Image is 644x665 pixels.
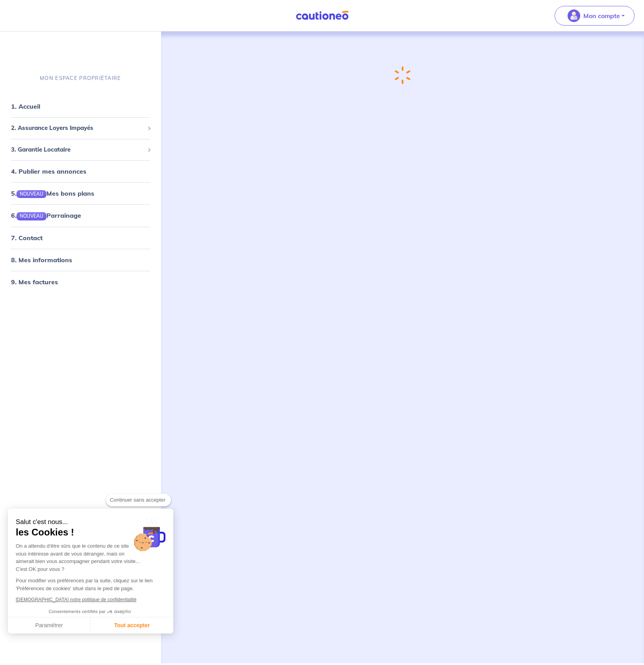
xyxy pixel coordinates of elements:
[3,120,158,136] div: 2. Assurance Loyers Impayés
[293,11,352,20] img: Cautioneo
[16,597,136,602] a: [DEMOGRAPHIC_DATA] notre politique de confidentialité
[11,102,40,110] a: 1. Accueil
[11,124,144,133] span: 2. Assurance Loyers Impayés
[11,189,94,197] a: 5.NOUVEAUMes bons plans
[8,617,91,634] button: Paramétrer
[555,6,635,26] button: illu_account_valid_menu.svgMon compte
[11,167,86,175] a: 4. Publier mes annonces
[107,600,131,624] svg: Axeptio
[45,607,136,617] button: Consentements certifiés par
[3,98,158,114] div: 1. Accueil
[110,496,167,504] span: Continuer sans accepter
[106,494,171,506] button: Continuer sans accepter
[3,207,158,223] div: 6.NOUVEAUParrainage
[91,617,173,634] button: Tout accepter
[583,11,620,20] p: Mon compte
[49,609,106,614] span: Consentements certifiés par
[11,145,144,154] span: 3. Garantie Locataire
[395,66,410,84] img: loading-spinner
[568,9,580,22] img: illu_account_valid_menu.svg
[3,252,158,267] div: 8. Mes informations
[11,211,81,219] a: 6.NOUVEAUParrainage
[16,542,165,573] div: On a attendu d'être sûrs que le contenu de ce site vous intéresse avant de vous déranger, mais on...
[11,256,72,263] a: 8. Mes informations
[3,142,158,157] div: 3. Garantie Locataire
[3,163,158,179] div: 4. Publier mes annonces
[16,577,165,592] p: Pour modifier vos préférences par la suite, cliquez sur le lien 'Préférences de cookies' situé da...
[11,233,43,241] a: 7. Contact
[3,185,158,201] div: 5.NOUVEAUMes bons plans
[16,518,165,526] small: Salut c'est nous...
[40,74,121,82] p: MON ESPACE PROPRIÉTAIRE
[11,278,58,285] a: 9. Mes factures
[16,526,165,538] span: les Cookies !
[3,230,158,245] div: 7. Contact
[3,274,158,289] div: 9. Mes factures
